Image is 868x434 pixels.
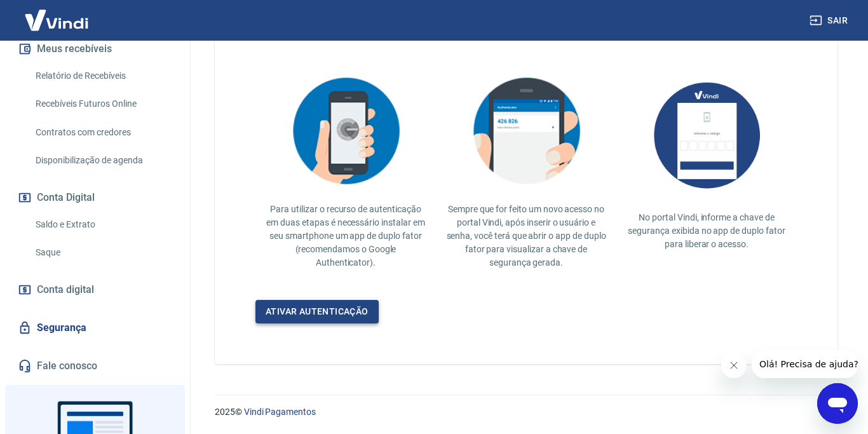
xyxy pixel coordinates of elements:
[215,405,837,419] p: 2025 ©
[31,91,175,117] a: Recebíveis Futuros Online
[266,203,426,269] p: Para utilizar o recurso de autenticação em duas etapas é necessário instalar em seu smartphone um...
[627,211,787,251] p: No portal Vindi, informe a chave de segurança exibida no app de duplo fator para liberar o acesso.
[37,281,94,299] span: Conta digital
[31,240,175,266] a: Saque
[15,314,175,342] a: Segurança
[31,147,175,173] a: Disponibilização de agenda
[817,383,858,424] iframe: Botão para abrir a janela de mensagens
[15,352,175,380] a: Fale conosco
[255,300,379,323] a: Ativar autenticação
[8,9,107,19] span: Olá! Precisa de ajuda?
[31,212,175,238] a: Saldo e Extrato
[643,69,770,201] img: AUbNX1O5CQAAAABJRU5ErkJggg==
[31,63,175,89] a: Relatório de Recebíveis
[721,353,747,378] iframe: Fechar mensagem
[15,184,175,212] button: Conta Digital
[244,407,316,417] a: Vindi Pagamentos
[31,119,175,146] a: Contratos com credores
[463,69,590,193] img: explication-mfa3.c449ef126faf1c3e3bb9.png
[807,9,853,32] button: Sair
[752,350,858,378] iframe: Mensagem da empresa
[446,203,606,269] p: Sempre que for feito um novo acesso no portal Vindi, após inserir o usuário e senha, você terá qu...
[282,69,409,193] img: explication-mfa2.908d58f25590a47144d3.png
[15,1,98,39] img: Vindi
[15,35,175,63] button: Meus recebíveis
[15,276,175,304] a: Conta digital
